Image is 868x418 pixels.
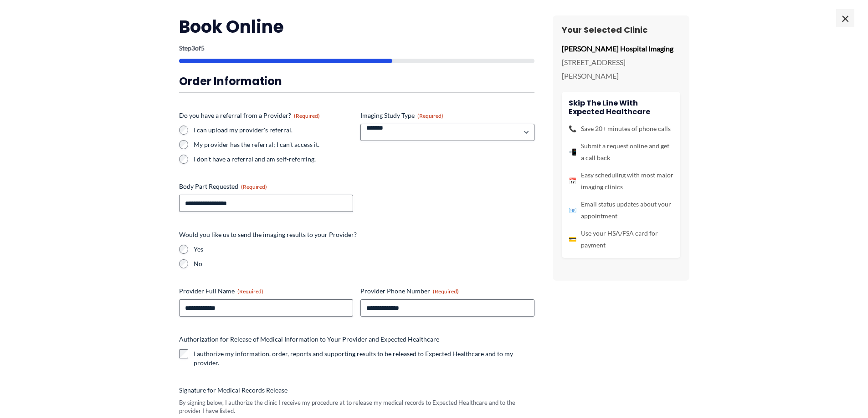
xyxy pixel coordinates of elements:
[179,182,353,191] label: Body Part Requested
[569,233,576,245] span: 💳
[194,126,353,135] label: I can upload my provider's referral.
[562,55,680,82] p: [STREET_ADDRESS][PERSON_NAME]
[194,349,534,368] label: I authorize my information, order, reports and supporting results to be released to Expected Heal...
[179,386,534,395] label: Signature for Medical Records Release
[562,42,680,55] p: [PERSON_NAME] Hospital Imaging
[569,123,576,135] span: 📞
[179,45,534,51] p: Step of
[569,146,576,158] span: 📲
[569,169,673,193] li: Easy scheduling with most major imaging clinics
[179,74,534,88] h3: Order Information
[569,227,673,251] li: Use your HSA/FSA card for payment
[569,140,673,164] li: Submit a request online and get a call back
[569,204,576,216] span: 📧
[417,112,443,119] span: (Required)
[562,25,680,35] h3: Your Selected Clinic
[241,183,267,190] span: (Required)
[836,9,854,27] span: ×
[179,230,357,239] legend: Would you like us to send the imaging results to your Provider?
[179,398,534,415] div: By signing below, I authorize the clinic I receive my procedure at to release my medical records ...
[433,288,459,295] span: (Required)
[194,140,353,149] label: My provider has the referral; I can't access it.
[179,15,534,38] h2: Book Online
[191,44,195,52] span: 3
[569,175,576,187] span: 📅
[360,287,534,296] label: Provider Phone Number
[194,155,353,164] label: I don't have a referral and am self-referring.
[179,111,320,120] legend: Do you have a referral from a Provider?
[569,123,673,135] li: Save 20+ minutes of phone calls
[294,112,320,119] span: (Required)
[194,259,534,268] label: No
[194,245,534,254] label: Yes
[179,335,439,344] legend: Authorization for Release of Medical Information to Your Provider and Expected Healthcare
[237,288,263,295] span: (Required)
[569,99,673,116] h4: Skip the line with Expected Healthcare
[179,287,353,296] label: Provider Full Name
[569,198,673,222] li: Email status updates about your appointment
[201,44,205,52] span: 5
[360,111,534,120] label: Imaging Study Type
